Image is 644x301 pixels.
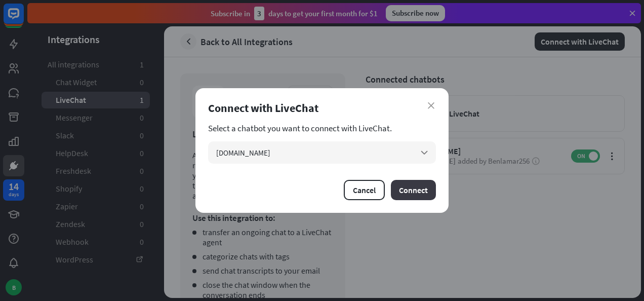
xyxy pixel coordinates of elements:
[208,101,436,115] div: Connect with LiveChat
[8,4,38,34] button: Open LiveChat chat widget
[428,102,434,109] i: close
[208,123,436,133] section: Select a chatbot you want to connect with LiveChat.
[391,180,436,200] button: Connect
[216,148,270,158] span: [DOMAIN_NAME]
[419,147,430,158] i: arrow_down
[344,180,385,200] button: Cancel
